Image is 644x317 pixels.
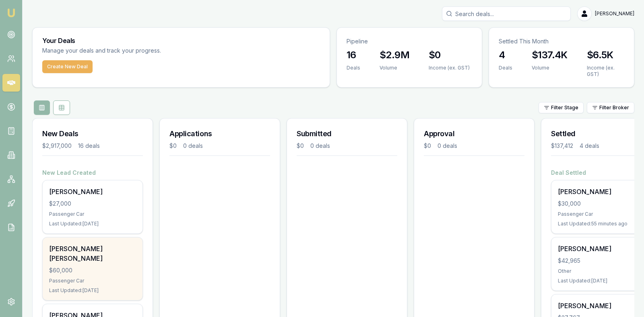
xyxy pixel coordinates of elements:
[49,244,136,263] div: [PERSON_NAME] [PERSON_NAME]
[380,65,409,71] div: Volume
[347,37,472,45] p: Pipeline
[347,65,360,71] div: Deals
[42,142,72,150] div: $2,917,000
[49,211,136,217] div: Passenger Car
[49,278,136,284] div: Passenger Car
[49,187,136,196] div: [PERSON_NAME]
[49,266,136,274] div: $60,000
[424,128,524,139] h3: Approval
[42,128,143,139] h3: New Deals
[499,49,512,61] h3: 4
[49,287,136,294] div: Last Updated: [DATE]
[587,65,624,78] div: Income (ex. GST)
[499,65,512,71] div: Deals
[429,65,470,71] div: Income (ex. GST)
[551,142,573,150] div: $137,412
[6,8,16,18] img: emu-icon-u.png
[78,142,100,150] div: 16 deals
[599,104,629,111] span: Filter Broker
[587,49,624,61] h3: $6.5K
[310,142,330,150] div: 0 deals
[580,142,599,150] div: 4 deals
[587,102,634,113] button: Filter Broker
[595,10,634,17] span: [PERSON_NAME]
[442,6,571,21] input: Search deals
[424,142,431,150] div: $0
[169,142,177,150] div: $0
[42,46,248,55] p: Manage your deals and track your progress.
[183,142,203,150] div: 0 deals
[499,37,624,45] p: Settled This Month
[42,37,320,44] h3: Your Deals
[438,142,457,150] div: 0 deals
[49,200,136,208] div: $27,000
[532,49,568,61] h3: $137.4K
[169,128,270,139] h3: Applications
[42,169,143,177] h4: New Lead Created
[380,49,409,61] h3: $2.9M
[297,128,397,139] h3: Submitted
[297,142,304,150] div: $0
[49,221,136,227] div: Last Updated: [DATE]
[532,65,568,71] div: Volume
[42,60,93,73] button: Create New Deal
[551,104,578,111] span: Filter Stage
[429,49,470,61] h3: $0
[539,102,584,113] button: Filter Stage
[347,49,360,61] h3: 16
